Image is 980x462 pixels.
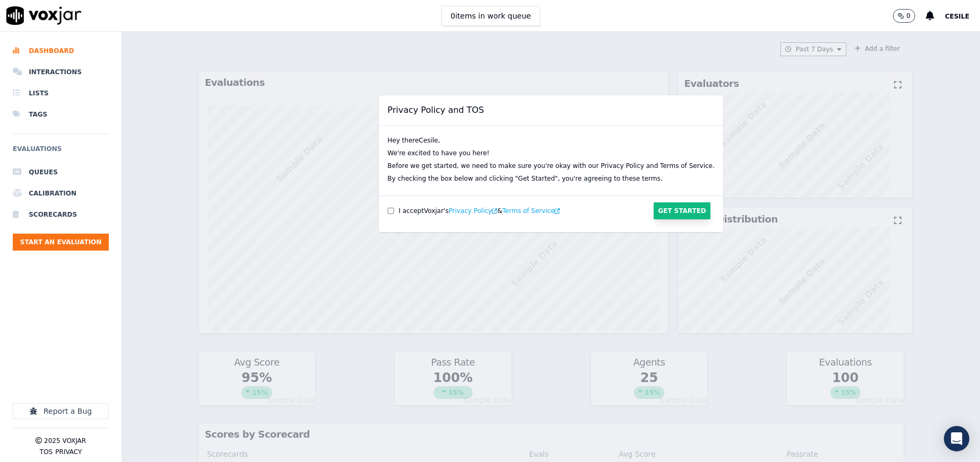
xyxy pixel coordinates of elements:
[387,172,662,185] p: By checking the box below and clicking "Get Started", you're agreeing to these terms.
[55,448,82,456] button: Privacy
[44,437,86,445] p: 2025 Voxjar
[13,40,109,61] a: Dashboard
[13,143,109,162] h6: Evaluations
[906,12,910,20] p: 0
[448,207,497,215] button: Privacy Policy
[13,183,109,204] a: Calibration
[945,13,969,20] span: Cesile
[398,207,560,215] div: I accept Voxjar 's &
[944,426,969,451] div: Open Intercom Messenger
[387,159,715,172] p: Before we get started, we need to make sure you're okay with our Privacy Policy and Terms of Serv...
[13,162,109,183] a: Queues
[502,207,560,215] button: Terms of Service
[379,95,723,126] h2: Privacy Policy and TOS
[6,6,82,25] img: voxjar logo
[13,61,109,83] a: Interactions
[654,202,710,219] button: Get Started
[441,6,540,26] button: 0items in work queue
[13,403,109,419] button: Report a Bug
[13,104,109,125] a: Tags
[893,9,915,23] button: 0
[387,134,440,147] p: Hey there Cesile ,
[893,9,926,23] button: 0
[945,10,980,22] button: Cesile
[40,448,53,456] button: TOS
[13,234,109,251] button: Start an Evaluation
[387,147,489,159] p: We're excited to have you here!
[13,204,109,225] a: Scorecards
[13,83,109,104] a: Lists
